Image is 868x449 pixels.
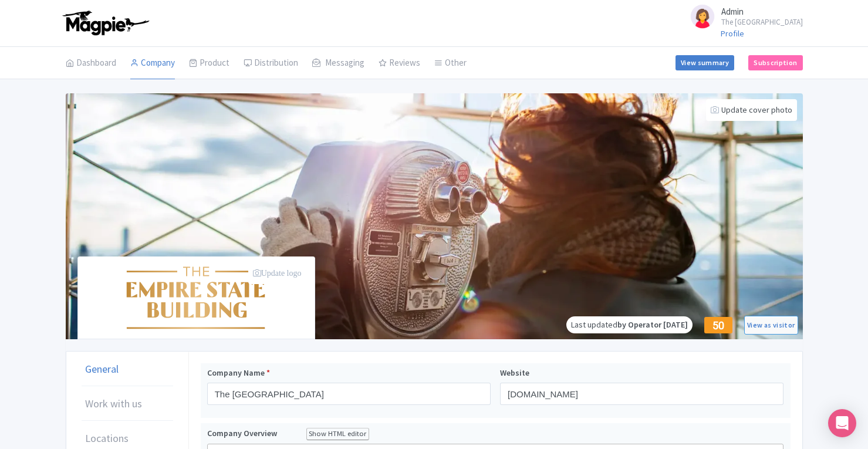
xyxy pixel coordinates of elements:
[571,319,688,331] div: Last updated
[102,266,291,329] img: unqfcjpgst1ko3fhcpk1.svg
[721,6,744,17] span: Admin
[130,47,175,80] a: Company
[253,269,302,277] i: Update logo
[207,428,277,439] span: Company Overview
[379,47,420,80] a: Reviews
[85,430,129,446] span: Locations
[66,47,116,80] a: Dashboard
[721,18,803,26] small: The [GEOGRAPHIC_DATA]
[244,47,298,80] a: Distribution
[744,316,798,335] a: View as visitor
[207,367,265,379] span: Company Name
[434,47,467,80] a: Other
[66,93,803,339] img: czr6ar9icwx0sbxqk4g2.webp
[676,55,734,70] a: View summary
[189,47,229,80] a: Product
[617,319,688,330] span: by Operator [DATE]
[500,367,529,379] span: Website
[712,319,725,332] span: 50
[312,47,364,80] a: Messaging
[721,28,744,39] a: Profile
[85,396,142,411] span: Work with us
[828,409,856,437] div: Open Intercom Messenger
[681,2,803,31] a: Admin The [GEOGRAPHIC_DATA]
[73,352,181,387] a: General
[688,2,717,31] img: avatar_key_member-9c1dde93af8b07d7383eb8b5fb890c87.png
[748,55,802,70] a: Subscription
[706,99,797,121] div: Update cover photo
[306,428,370,440] div: Show HTML editor
[73,386,181,421] a: Work with us
[85,361,119,377] span: General
[60,10,151,36] img: logo-ab69f6fb50320c5b225c76a69d11143b.png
